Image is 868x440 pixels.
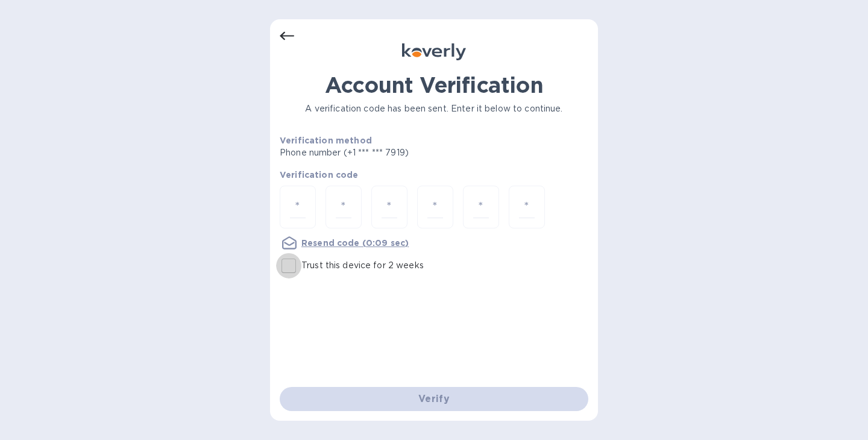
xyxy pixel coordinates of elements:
p: Trust this device for 2 weeks [301,259,424,272]
p: Phone number (+1 *** *** 7919) [280,146,501,159]
b: Verification method [280,136,372,145]
u: Resend code (0:09 sec) [301,238,409,248]
h1: Account Verification [280,72,588,98]
p: Verification code [280,169,588,181]
p: A verification code has been sent. Enter it below to continue. [280,102,588,115]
